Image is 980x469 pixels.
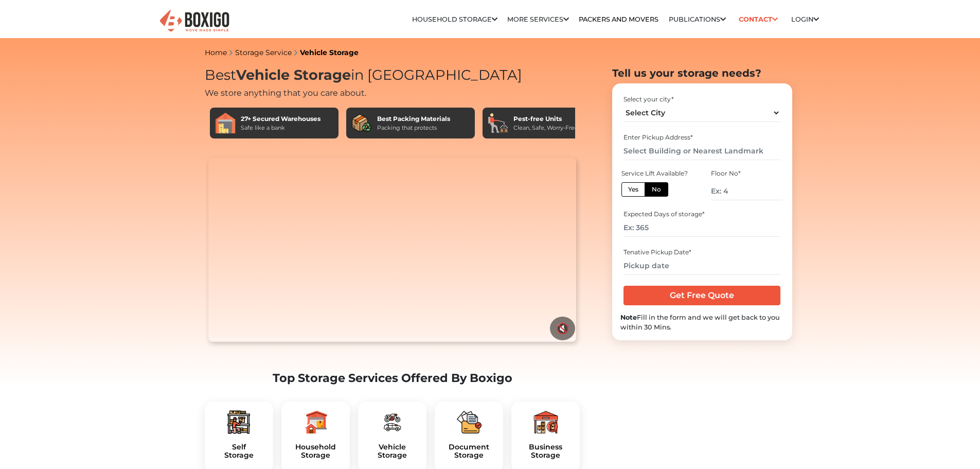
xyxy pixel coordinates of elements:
a: Publications [669,15,726,23]
a: HouseholdStorage [290,443,342,460]
a: Login [791,15,819,23]
h5: Vehicle Storage [366,443,418,460]
a: VehicleStorage [366,443,418,460]
img: boxigo_packers_and_movers_plan [380,410,404,435]
video: Your browser does not support the video tag. [208,158,576,342]
span: Vehicle Storage [236,66,351,83]
a: Packers and Movers [579,15,658,23]
h5: Business Storage [520,443,572,460]
a: BusinessStorage [520,443,572,460]
div: 27+ Secured Warehouses [241,114,320,124]
a: Home [205,48,227,57]
h5: Document Storage [443,443,495,460]
a: Storage Service [235,48,292,57]
div: Safe like a bank [241,124,320,132]
div: Pest-free Units [513,114,578,124]
img: Boxigo [158,9,230,34]
span: We store anything that you care about. [205,88,366,98]
input: Ex: 4 [711,182,782,200]
div: Floor No [711,169,782,178]
img: Best Packing Materials [351,113,372,133]
div: Clean, Safe, Worry-Free [513,124,578,132]
div: Expected Days of storage [623,210,780,219]
a: Vehicle Storage [300,48,359,57]
a: SelfStorage [213,443,265,460]
h5: Household Storage [290,443,342,460]
a: More services [507,15,569,23]
img: boxigo_packers_and_movers_plan [226,410,251,435]
img: boxigo_packers_and_movers_plan [533,410,558,435]
label: No [645,182,668,197]
img: boxigo_packers_and_movers_plan [457,410,482,435]
div: Service Lift Available? [621,169,692,178]
div: Select your city [623,95,780,104]
input: Get Free Quote [623,286,780,305]
h2: Top Storage Services Offered By Boxigo [205,371,580,385]
a: Contact [736,11,781,27]
div: Tenative Pickup Date [623,248,780,257]
div: Fill in the form and we will get back to you within 30 Mins. [620,312,784,332]
input: Ex: 365 [623,219,780,237]
div: Packing that protects [377,124,450,132]
img: Pest-free Units [488,113,508,133]
input: Pickup date [623,257,780,275]
a: DocumentStorage [443,443,495,460]
a: Household Storage [412,15,497,23]
img: 27+ Secured Warehouses [215,113,236,133]
button: 🔇 [550,317,575,340]
img: boxigo_packers_and_movers_plan [303,410,328,435]
h5: Self Storage [213,443,265,460]
h1: Best in [GEOGRAPHIC_DATA] [205,67,580,84]
div: Best Packing Materials [377,114,450,124]
b: Note [620,314,637,321]
div: Enter Pickup Address [623,133,780,142]
label: Yes [621,182,645,197]
h2: Tell us your storage needs? [612,67,792,79]
input: Select Building or Nearest Landmark [623,142,780,160]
